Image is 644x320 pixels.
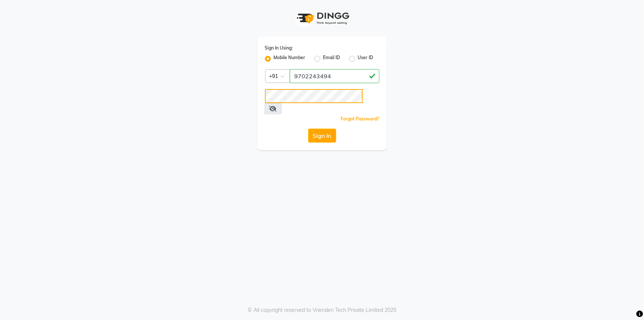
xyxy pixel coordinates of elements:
label: Email ID [323,54,340,63]
img: logo1.svg [293,7,352,29]
label: Sign In Using: [265,45,293,51]
label: Mobile Number [274,54,306,63]
label: User ID [358,54,373,63]
a: Forgot Password? [341,116,379,122]
button: Sign In [308,129,336,143]
input: Username [290,69,379,83]
input: Username [265,89,363,103]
